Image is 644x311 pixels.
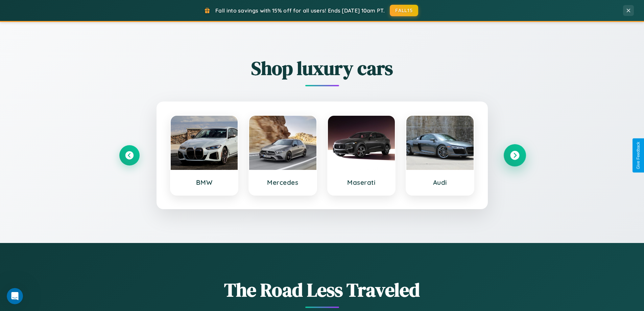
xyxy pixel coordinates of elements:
[177,178,231,186] h3: BMW
[413,178,467,186] h3: Audi
[636,142,641,169] div: Give Feedback
[7,288,23,304] iframe: Intercom live chat
[119,277,525,303] h1: The Road Less Traveled
[335,178,388,186] h3: Maserati
[390,5,418,16] button: FALL15
[256,178,310,186] h3: Mercedes
[119,55,525,81] h2: Shop luxury cars
[215,7,385,14] span: Fall into savings with 15% off for all users! Ends [DATE] 10am PT.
